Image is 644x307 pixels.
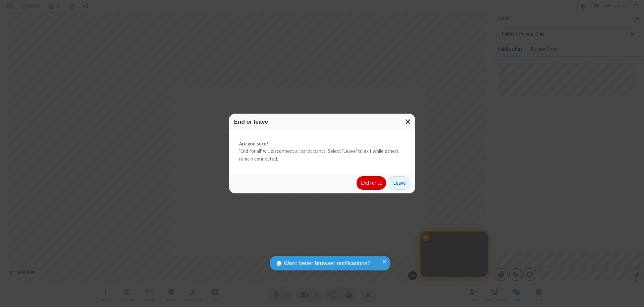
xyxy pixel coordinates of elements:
button: Close modal [401,114,415,130]
div: 'End for all' will disconnect all participants. Select 'Leave' to exit while others remain connec... [229,130,415,173]
button: Leave [389,176,410,190]
strong: Are you sure? [239,140,405,148]
button: End for all [357,176,386,190]
h3: End or leave [234,119,410,125]
span: Want better browser notifications? [284,259,370,268]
